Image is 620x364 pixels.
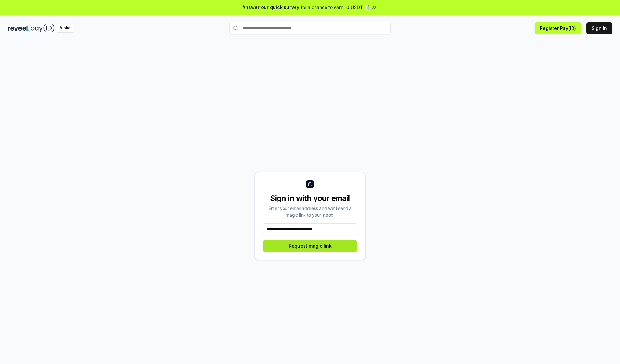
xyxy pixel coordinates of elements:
button: Sign In [586,22,612,34]
button: Request magic link [263,240,357,252]
div: Enter your email address and we’ll send a magic link to your inbox. [263,205,357,218]
span: for a chance to earn 10 USDT 📝 [301,4,370,11]
span: Answer our quick survey [243,4,299,11]
img: reveel_dark [8,24,29,32]
img: logo_small [306,180,314,188]
img: pay_id [31,24,55,32]
button: Register Pay(ID) [535,22,581,34]
div: Sign in with your email [263,193,357,203]
div: Alpha [56,24,74,32]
